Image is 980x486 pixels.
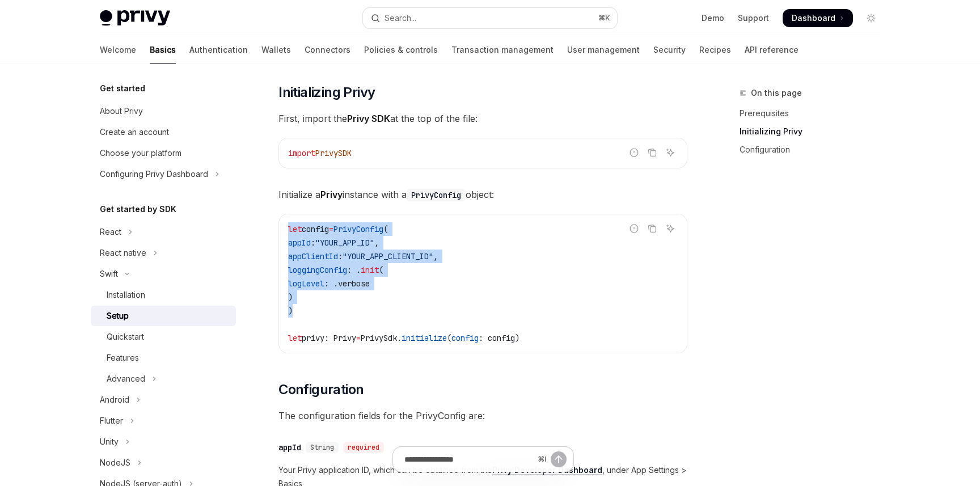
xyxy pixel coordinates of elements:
[433,251,438,261] span: ,
[361,265,379,275] span: init
[338,278,370,289] span: verbose
[261,36,291,64] a: Wallets
[738,12,769,24] a: Support
[404,447,533,472] input: Ask a question...
[627,145,641,160] button: Report incorrect code
[288,306,293,316] span: )
[150,36,176,64] a: Basics
[320,189,343,200] strong: Privy
[447,333,451,343] span: (
[343,442,384,453] div: required
[288,251,338,261] span: appClientId
[100,125,169,139] div: Create an account
[107,351,139,365] div: Features
[699,36,731,64] a: Recipes
[100,82,145,95] h5: Get started
[311,238,315,248] span: :
[663,221,678,236] button: Ask AI
[91,306,236,326] a: Setup
[740,122,889,141] a: Initializing Privy
[91,264,236,284] button: Toggle Swift section
[627,221,641,236] button: Report incorrect code
[653,36,686,64] a: Security
[100,456,130,470] div: NodeJS
[107,309,129,323] div: Setup
[361,333,402,343] span: PrivySdk.
[91,327,236,347] a: Quickstart
[379,265,383,275] span: (
[91,122,236,142] a: Create an account
[385,11,416,25] div: Search...
[329,224,333,234] span: =
[310,443,334,452] span: String
[278,381,364,399] span: Configuration
[288,265,347,275] span: loggingConfig
[645,221,660,236] button: Copy the contents from the code block
[91,348,236,368] a: Features
[91,222,236,242] button: Toggle React section
[100,202,176,216] h5: Get started by SDK
[107,372,145,386] div: Advanced
[751,86,802,100] span: On this page
[333,224,383,234] span: PrivyConfig
[402,333,447,343] span: initialize
[567,36,640,64] a: User management
[407,189,466,201] code: PrivyConfig
[315,148,352,158] span: PrivySDK
[100,10,170,26] img: light logo
[107,330,144,344] div: Quickstart
[356,333,361,343] span: =
[305,36,350,64] a: Connectors
[343,251,433,261] span: "YOUR_APP_CLIENT_ID"
[91,243,236,263] button: Toggle React native section
[288,292,293,302] span: )
[374,238,379,248] span: ,
[451,36,554,64] a: Transaction management
[347,265,361,275] span: : .
[451,333,479,343] span: config
[100,36,136,64] a: Welcome
[479,333,519,343] span: : config)
[783,9,853,27] a: Dashboard
[702,12,724,24] a: Demo
[100,414,123,428] div: Flutter
[288,238,311,248] span: appId
[302,333,356,343] span: privy: Privy
[862,9,880,27] button: Toggle dark mode
[278,111,687,126] span: First, import the at the top of the file:
[288,224,302,234] span: let
[91,164,236,184] button: Toggle Configuring Privy Dashboard section
[100,393,129,407] div: Android
[364,36,438,64] a: Policies & controls
[107,288,145,302] div: Installation
[347,113,390,124] strong: Privy SDK
[551,451,567,467] button: Send message
[91,453,236,473] button: Toggle NodeJS section
[100,246,146,260] div: React native
[324,278,338,289] span: : .
[100,167,208,181] div: Configuring Privy Dashboard
[91,285,236,305] a: Installation
[338,251,343,261] span: :
[91,143,236,163] a: Choose your platform
[91,432,236,452] button: Toggle Unity section
[278,187,687,202] span: Initialize a instance with a object:
[745,36,799,64] a: API reference
[288,333,302,343] span: let
[383,224,388,234] span: (
[91,411,236,431] button: Toggle Flutter section
[645,145,660,160] button: Copy the contents from the code block
[315,238,374,248] span: "YOUR_APP_ID"
[91,390,236,410] button: Toggle Android section
[288,148,315,158] span: import
[100,225,121,239] div: React
[302,224,329,234] span: config
[91,369,236,389] button: Toggle Advanced section
[189,36,248,64] a: Authentication
[278,83,375,102] span: Initializing Privy
[100,435,119,449] div: Unity
[278,442,301,453] div: appId
[598,14,610,23] span: ⌘ K
[740,104,889,122] a: Prerequisites
[288,278,324,289] span: logLevel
